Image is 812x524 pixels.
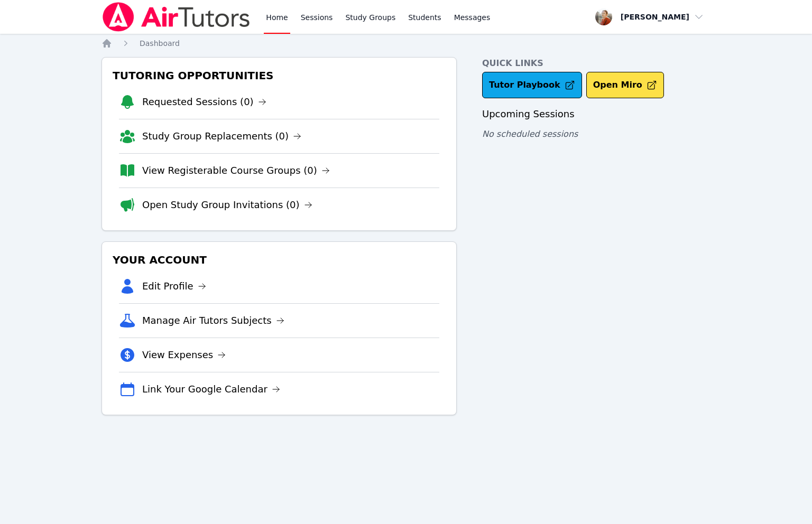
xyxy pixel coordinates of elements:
a: View Expenses [142,348,226,362]
a: Study Group Replacements (0) [142,129,301,144]
nav: Breadcrumb [101,38,710,49]
span: Dashboard [140,39,180,48]
a: Open Study Group Invitations (0) [142,198,312,212]
a: Link Your Google Calendar [142,382,280,397]
a: View Registerable Course Groups (0) [142,163,330,178]
a: Edit Profile [142,279,206,294]
img: Air Tutors [101,2,251,32]
a: Requested Sessions (0) [142,95,266,109]
h3: Tutoring Opportunities [110,66,448,85]
h4: Quick Links [482,57,710,70]
button: Open Miro [586,72,664,98]
a: Manage Air Tutors Subjects [142,313,284,328]
h3: Upcoming Sessions [482,107,710,121]
a: Tutor Playbook [482,72,582,98]
h3: Your Account [110,250,448,269]
a: Dashboard [140,38,180,49]
span: No scheduled sessions [482,129,578,139]
span: Messages [454,12,491,23]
